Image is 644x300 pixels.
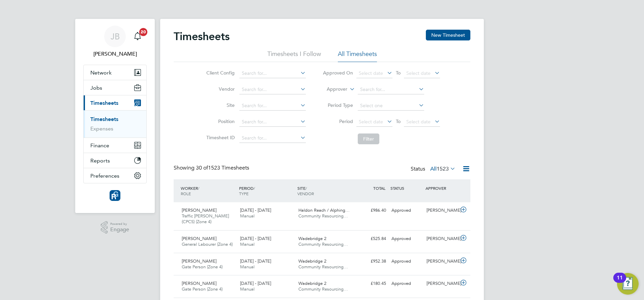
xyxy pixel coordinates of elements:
[389,278,424,289] div: Approved
[75,19,155,213] nav: Main navigation
[182,264,223,270] span: Gate Person (Zone 4)
[424,256,459,267] div: [PERSON_NAME]
[240,264,255,270] span: Manual
[240,213,255,219] span: Manual
[239,133,306,143] input: Search for...
[174,164,251,172] div: Showing
[239,191,248,196] span: TYPE
[394,117,403,126] span: To
[237,182,296,200] div: PERIOD
[84,138,146,153] button: Finance
[411,164,457,174] div: Status
[204,102,235,108] label: Site
[181,191,191,196] span: ROLE
[373,185,385,191] span: TOTAL
[84,168,146,183] button: Preferences
[424,182,459,194] div: APPROVER
[430,166,456,172] label: All
[358,101,424,111] input: Select one
[437,166,449,172] span: 1523
[354,278,389,289] div: £180.45
[354,205,389,216] div: £986.40
[84,95,146,110] button: Timesheets
[359,70,383,76] span: Select date
[298,241,348,247] span: Community Resourcing…
[90,142,109,149] span: Finance
[297,191,314,196] span: VENDOR
[298,280,326,286] span: Wadebridge 2
[182,286,223,292] span: Gate Person (Zone 4)
[406,70,431,76] span: Select date
[90,116,118,122] a: Timesheets
[239,85,306,94] input: Search for...
[198,185,199,191] span: /
[240,207,271,213] span: [DATE] - [DATE]
[358,133,379,144] button: Filter
[174,30,230,43] h2: Timesheets
[90,173,119,179] span: Preferences
[101,221,129,234] a: Powered byEngage
[323,102,353,108] label: Period Type
[239,117,306,127] input: Search for...
[394,68,403,77] span: To
[424,205,459,216] div: [PERSON_NAME]
[84,80,146,95] button: Jobs
[182,236,216,241] span: [PERSON_NAME]
[196,164,249,171] span: 1523 Timesheets
[90,157,110,164] span: Reports
[298,258,326,264] span: Wadebridge 2
[83,50,147,58] span: Joe Belsten
[110,190,120,201] img: resourcinggroup-logo-retina.png
[110,221,129,227] span: Powered by
[389,233,424,244] div: Approved
[240,236,271,241] span: [DATE] - [DATE]
[240,280,271,286] span: [DATE] - [DATE]
[204,86,235,92] label: Vendor
[358,85,424,94] input: Search for...
[424,233,459,244] div: [PERSON_NAME]
[239,69,306,78] input: Search for...
[240,258,271,264] span: [DATE] - [DATE]
[139,28,147,36] span: 20
[323,70,353,76] label: Approved On
[90,69,112,76] span: Network
[406,119,431,125] span: Select date
[84,110,146,138] div: Timesheets
[182,280,216,286] span: [PERSON_NAME]
[83,26,147,58] a: JB[PERSON_NAME]
[204,118,235,124] label: Position
[179,182,237,200] div: WORKER
[83,190,147,201] a: Go to home page
[90,125,113,132] a: Expenses
[359,119,383,125] span: Select date
[111,32,120,41] span: JB
[338,50,377,62] li: All Timesheets
[239,101,306,111] input: Search for...
[240,241,255,247] span: Manual
[84,153,146,168] button: Reports
[110,227,129,233] span: Engage
[389,182,424,194] div: STATUS
[424,278,459,289] div: [PERSON_NAME]
[298,264,348,270] span: Community Resourcing…
[617,273,639,295] button: Open Resource Center, 11 new notifications
[426,30,470,40] button: New Timesheet
[254,185,255,191] span: /
[182,241,233,247] span: General Labourer (Zone 4)
[267,50,321,62] li: Timesheets I Follow
[240,286,255,292] span: Manual
[617,278,623,287] div: 11
[298,213,348,219] span: Community Resourcing…
[354,256,389,267] div: £952.38
[204,134,235,141] label: Timesheet ID
[323,118,353,124] label: Period
[298,207,350,213] span: Haldon Reach / Alphing…
[389,205,424,216] div: Approved
[305,185,307,191] span: /
[84,65,146,80] button: Network
[131,26,144,47] a: 20
[182,207,216,213] span: [PERSON_NAME]
[182,213,229,224] span: Traffic [PERSON_NAME] (CPCS) (Zone 4)
[90,85,102,91] span: Jobs
[90,100,118,106] span: Timesheets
